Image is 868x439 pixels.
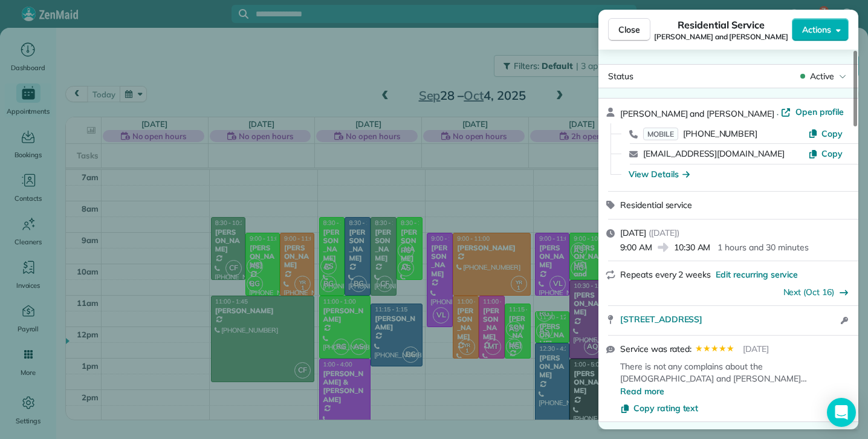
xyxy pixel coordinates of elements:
button: Copy rating text [620,402,698,414]
span: [PHONE_NUMBER] [683,128,757,139]
span: ( [DATE] ) [649,227,679,238]
span: Open profile [795,106,844,118]
span: [PERSON_NAME] and [PERSON_NAME] [654,32,788,42]
span: Rating: {{score}} out of 5 stars [695,343,734,354]
span: 9:00 AM [620,241,652,253]
div: Open Intercom Messenger [827,398,856,427]
span: ★ [703,343,711,354]
span: ★ [727,343,734,354]
span: ★ [719,343,727,354]
a: [EMAIL_ADDRESS][DOMAIN_NAME] [643,148,785,159]
span: ★ [711,343,719,354]
span: Repeats every 2 weeks [620,269,711,280]
a: Open profile [781,106,844,118]
span: Service was rated: [620,343,691,355]
span: Active [810,70,834,82]
span: Copy [821,128,843,139]
span: 10:30 AM [674,241,711,253]
span: There is not any complains about the [DEMOGRAPHIC_DATA] and [PERSON_NAME] … [620,361,807,385]
a: Next (Oct 16) [783,287,835,298]
button: Close [608,18,650,41]
a: MOBILE[PHONE_NUMBER] [643,128,757,140]
button: View Details [629,168,690,180]
span: Status [608,71,633,82]
span: Residential Service [678,18,764,32]
a: [STREET_ADDRESS] [620,313,837,325]
p: 1 hours and 30 minutes [717,241,808,253]
span: Edit recurring service [716,268,798,281]
span: [STREET_ADDRESS] [620,313,702,325]
button: Next (Oct 16) [783,286,849,298]
span: Actions [802,24,831,36]
span: Copy [821,148,843,159]
span: · [774,109,781,119]
span: Close [618,24,640,36]
span: ★ [695,343,703,354]
span: [DATE] [743,343,769,355]
button: Read more [620,385,664,397]
span: [DATE] [620,227,646,238]
button: Copy [808,128,843,140]
span: Residential service [620,200,692,210]
button: Open access information [837,313,851,328]
span: MOBILE [643,128,678,140]
span: [PERSON_NAME] and [PERSON_NAME] [620,108,774,119]
button: Copy [808,148,843,160]
span: Copy rating text [633,403,698,414]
